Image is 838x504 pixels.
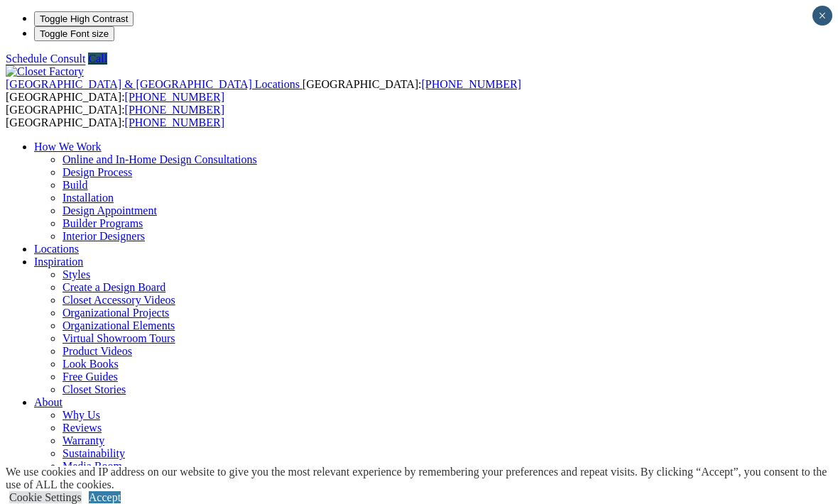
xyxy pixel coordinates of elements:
a: Virtual Showroom Tours [62,332,175,344]
span: [GEOGRAPHIC_DATA]: [GEOGRAPHIC_DATA]: [6,78,521,103]
a: Why Us [62,409,100,421]
a: Build [62,179,88,191]
span: [GEOGRAPHIC_DATA] & [GEOGRAPHIC_DATA] Locations [6,78,300,90]
button: Toggle Font size [34,26,114,41]
a: Design Process [62,166,132,178]
a: [GEOGRAPHIC_DATA] & [GEOGRAPHIC_DATA] Locations [6,78,303,90]
a: Organizational Elements [62,319,175,332]
a: Accept [89,491,121,503]
span: [GEOGRAPHIC_DATA]: [GEOGRAPHIC_DATA]: [6,104,224,128]
a: Installation [62,192,114,204]
a: How We Work [34,141,102,153]
span: Toggle High Contrast [40,13,128,24]
a: Reviews [62,422,102,434]
a: Sustainability [62,447,125,459]
a: Design Appointment [62,204,157,217]
a: Builder Programs [62,217,143,229]
a: About [34,396,62,408]
a: Media Room [62,460,122,472]
button: Toggle High Contrast [34,11,134,26]
a: Create a Design Board [62,281,165,293]
a: Look Books [62,358,119,370]
a: [PHONE_NUMBER] [125,104,224,116]
a: Warranty [62,434,104,447]
a: Closet Stories [62,383,126,395]
a: Organizational Projects [62,307,169,319]
a: [PHONE_NUMBER] [125,91,224,103]
a: [PHONE_NUMBER] [421,78,521,90]
a: Cookie Settings [9,491,82,503]
span: Toggle Font size [40,28,109,39]
a: Closet Accessory Videos [62,294,175,306]
button: Close [812,6,832,26]
img: Closet Factory [6,65,84,78]
div: We use cookies and IP address on our website to give you the most relevant experience by remember... [6,466,838,491]
a: Locations [34,243,79,255]
a: Interior Designers [62,230,145,242]
a: Product Videos [62,345,132,357]
a: Styles [62,268,90,280]
a: Call [88,53,107,65]
a: Free Guides [62,371,118,383]
a: Schedule Consult [6,53,85,65]
a: Online and In-Home Design Consultations [62,153,257,165]
a: [PHONE_NUMBER] [125,116,224,128]
a: Inspiration [34,256,83,268]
